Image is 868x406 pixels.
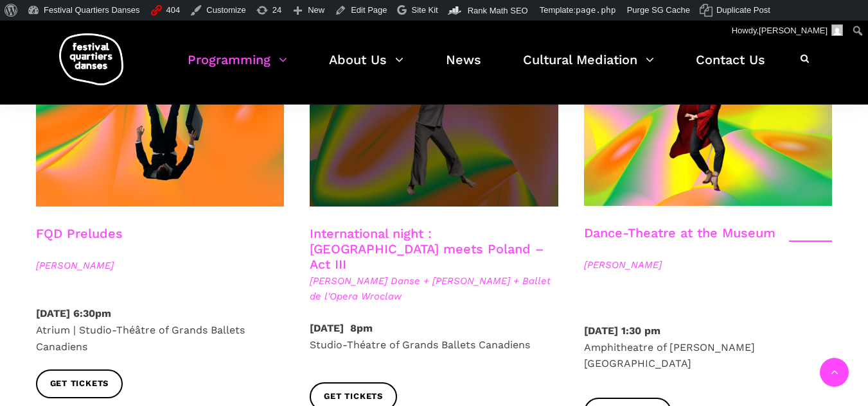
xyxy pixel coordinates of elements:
strong: [DATE] 8pm [310,322,373,334]
strong: [DATE] 1:30 pm [584,325,660,337]
a: International night : [GEOGRAPHIC_DATA] meets Poland – Act III [310,226,544,272]
a: FQD Preludes [36,226,123,241]
span: [PERSON_NAME] [36,258,285,273]
span: Get tickets [324,390,383,403]
a: Contact Us [696,49,765,87]
strong: [DATE] 6:30pm [36,307,111,319]
a: Get tickets [36,369,123,398]
a: Howdy, [727,21,848,41]
p: Atrium | Studio-Théâtre of Grands Ballets Canadiens [36,305,285,355]
span: [PERSON_NAME] Danse + [PERSON_NAME] + Ballet de l'Opera Wroclaw [310,273,558,304]
a: About Us [329,49,403,87]
span: page.php [576,5,616,15]
span: Get tickets [50,377,109,391]
a: Cultural Mediation [523,49,654,87]
a: Programming [188,49,287,87]
span: [PERSON_NAME] [584,257,833,273]
span: [PERSON_NAME] [759,26,828,35]
p: Studio-Théatre of Grands Ballets Canadiens [310,320,558,353]
a: Dance-Theatre at the Museum [584,225,775,241]
a: News [446,49,481,87]
span: Site Kit [412,5,438,15]
span: Rank Math SEO [468,6,528,15]
p: Amphitheatre of [PERSON_NAME][GEOGRAPHIC_DATA] [584,323,833,372]
img: logo-fqd-med [59,33,123,85]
